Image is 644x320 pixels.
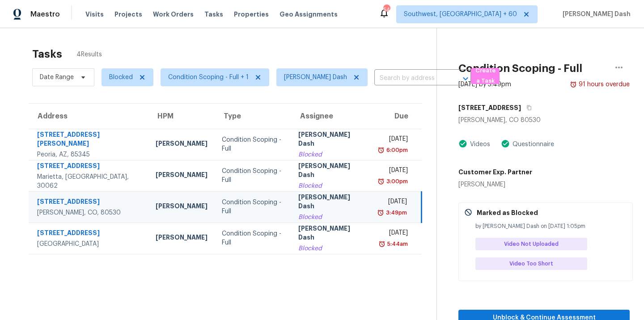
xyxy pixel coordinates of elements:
span: Video Not Uploaded [504,240,562,248]
div: [STREET_ADDRESS] [37,228,141,240]
h5: [STREET_ADDRESS] [458,103,521,112]
input: Search by address [374,72,446,85]
span: Visits [85,10,104,19]
div: [STREET_ADDRESS] [37,161,141,173]
div: by [PERSON_NAME] Dash on [DATE] 1:05pm [475,222,627,231]
span: Create a Task [475,66,495,86]
div: Blocked [298,244,364,253]
span: Properties [234,10,269,19]
span: [PERSON_NAME] Dash [284,73,347,82]
img: Overdue Alarm Icon [377,177,385,186]
img: Artifact Present Icon [501,139,510,148]
div: [PERSON_NAME], CO, 80530 [37,208,141,217]
span: Projects [114,10,142,19]
div: Condition Scoping - Full [222,167,284,185]
div: 91 hours overdue [577,80,630,89]
div: Peoria, AZ, 85345 [37,150,141,159]
button: Create a Task [471,68,500,84]
h5: Customer Exp. Partner [458,168,532,177]
h2: Condition Scoping - Full [458,64,582,73]
div: Marietta, [GEOGRAPHIC_DATA], 30062 [37,173,141,190]
th: HPM [148,104,215,129]
img: Gray Cancel Icon [464,208,472,216]
img: Overdue Alarm Icon [378,240,386,248]
th: Address [29,104,148,129]
div: [GEOGRAPHIC_DATA] [37,240,141,248]
div: [PERSON_NAME] [156,233,208,244]
span: Tasks [204,11,223,17]
span: Maestro [30,10,60,19]
h2: Tasks [32,50,62,59]
div: Blocked [298,150,364,159]
div: 6:00pm [385,146,408,155]
span: [PERSON_NAME] Dash [559,10,631,19]
div: [PERSON_NAME] Dash [298,130,364,150]
div: Blocked [298,181,364,190]
span: 4 Results [76,50,102,59]
th: Type [215,104,291,129]
div: [PERSON_NAME] [156,170,208,181]
div: [DATE] [378,135,407,146]
button: Open [459,72,472,85]
div: [PERSON_NAME] [458,180,532,189]
div: 3:00pm [385,177,408,186]
span: Blocked [109,73,133,82]
div: [STREET_ADDRESS][PERSON_NAME] [37,130,141,150]
button: Copy Address [521,100,533,116]
div: [DATE] [378,197,407,208]
th: Assignee [291,104,371,129]
img: Artifact Present Icon [458,139,467,148]
div: Blocked [298,213,364,222]
div: Questionnaire [510,140,554,149]
img: Overdue Alarm Icon [377,146,385,155]
div: 5:44am [386,240,408,248]
img: Overdue Alarm Icon [377,208,384,217]
span: Work Orders [153,10,194,19]
span: Condition Scoping - Full + 1 [168,73,249,82]
div: [STREET_ADDRESS] [37,197,141,208]
div: Condition Scoping - Full [222,229,284,247]
img: Overdue Alarm Icon [570,80,577,89]
p: Marked as Blocked [477,208,538,217]
span: Geo Assignments [280,10,338,19]
div: [PERSON_NAME] Dash [298,224,364,244]
span: Date Range [40,73,74,82]
div: [DATE] [378,166,407,177]
div: [PERSON_NAME] Dash [298,193,364,213]
div: [PERSON_NAME] Dash [298,161,364,181]
div: Condition Scoping - Full [222,198,284,216]
div: [PERSON_NAME] [156,139,208,150]
span: Video Too Short [509,259,557,268]
div: 3:49pm [384,208,407,217]
span: Southwest, [GEOGRAPHIC_DATA] + 60 [404,10,517,19]
div: [PERSON_NAME] [156,202,208,213]
div: Videos [467,140,490,149]
div: [PERSON_NAME], CO 80530 [458,116,630,125]
th: Due [371,104,421,129]
div: Condition Scoping - Full [222,135,284,153]
div: 548 [383,5,390,14]
div: [DATE] [378,228,407,240]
